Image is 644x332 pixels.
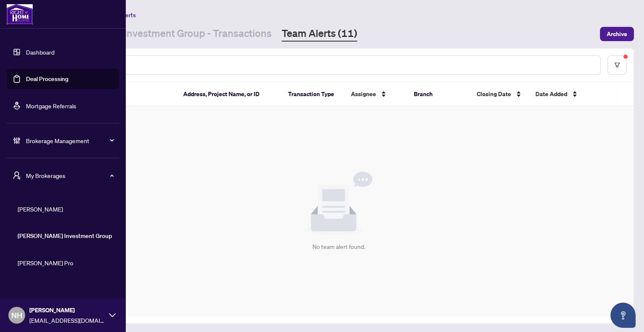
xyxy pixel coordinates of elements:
th: Assignee [344,82,407,107]
span: [PERSON_NAME] [29,306,105,315]
button: filter [608,55,627,75]
button: Archive [600,27,634,41]
span: NH [11,309,22,321]
th: Date Added [529,82,604,107]
a: Dashboard [26,48,55,56]
a: Mortgage Referrals [26,102,76,110]
th: Branch [407,82,470,107]
span: filter [614,62,620,68]
img: logo [7,4,33,24]
a: Team Alerts (11) [282,26,357,42]
span: [PERSON_NAME] Investment Group [18,231,113,241]
div: No team alert found. [312,242,365,251]
span: [EMAIL_ADDRESS][DOMAIN_NAME] [29,316,105,325]
img: Null State Icon [305,172,372,235]
span: Closing Date [477,89,511,99]
span: Archive [607,27,627,41]
span: Assignee [351,89,376,99]
button: Open asap [610,303,636,328]
span: [PERSON_NAME] [18,204,113,214]
span: [PERSON_NAME] Pro [18,258,113,267]
a: [PERSON_NAME] Investment Group - Transactions [44,26,272,42]
span: Date Added [535,89,567,99]
a: Deal Processing [26,75,68,83]
th: Closing Date [470,82,529,107]
th: Address, Project Name, or ID [177,82,281,107]
span: My Brokerages [26,171,113,180]
span: user-switch [13,171,21,180]
th: Transaction Type [281,82,344,107]
span: Brokerage Management [26,136,113,145]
